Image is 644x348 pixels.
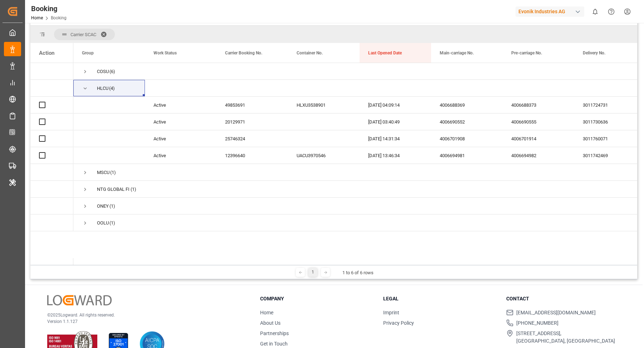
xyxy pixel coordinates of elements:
div: 20129971 [216,113,288,130]
div: HLCU [97,80,108,97]
span: (4) [109,80,115,97]
div: Action [39,50,54,56]
div: 12396640 [216,147,288,164]
a: About Us [260,320,280,326]
div: 4006701908 [431,130,503,147]
div: Press SPACE to select this row. [30,164,73,181]
span: Main-carriage No. [440,50,474,55]
div: Active [145,130,216,147]
h3: Legal [383,295,497,303]
div: [DATE] 04:09:14 [360,97,431,113]
div: 4006694982 [503,147,574,164]
a: Imprint [383,310,399,315]
a: Partnerships [260,330,289,336]
span: [PHONE_NUMBER] [516,319,558,327]
button: Help Center [603,4,619,20]
span: (1) [109,198,115,214]
a: Get in Touch [260,341,288,347]
span: Pre-carriage No. [511,50,542,55]
div: 4006690552 [431,113,503,130]
span: Delivery No. [583,50,605,55]
div: 4006690555 [503,113,574,130]
div: 4006694981 [431,147,503,164]
div: COSU [97,63,109,80]
div: OOLU [97,215,109,231]
div: 1 to 6 of 6 rows [342,269,374,276]
div: Press SPACE to select this row. [30,198,73,214]
span: [STREET_ADDRESS], [GEOGRAPHIC_DATA], [GEOGRAPHIC_DATA] [516,330,615,345]
span: Last Opened Date [368,50,402,55]
span: [EMAIL_ADDRESS][DOMAIN_NAME] [516,309,596,316]
span: Carrier Booking No. [225,50,262,55]
div: Press SPACE to select this row. [30,63,73,80]
div: Active [145,147,216,164]
span: Container No. [297,50,323,55]
div: 4006688369 [431,97,503,113]
span: (1) [131,181,136,198]
div: 1 [308,268,317,277]
h3: Contact [506,295,620,303]
a: Privacy Policy [383,320,414,326]
div: Booking [31,3,67,14]
div: Press SPACE to select this row. [30,214,73,231]
span: Carrier SCAC [70,32,96,37]
div: Press SPACE to select this row. [30,80,73,97]
div: Press SPACE to select this row. [30,147,73,164]
div: 25746324 [216,130,288,147]
div: Press SPACE to select this row. [30,97,73,113]
div: UACU3970546 [288,147,360,164]
span: (6) [109,63,115,80]
div: 4006688373 [503,97,574,113]
span: Group [82,50,94,55]
a: Home [260,310,273,315]
button: show 0 new notifications [587,4,603,20]
h3: Company [260,295,374,303]
div: [DATE] 03:40:49 [360,113,431,130]
span: (1) [109,215,115,231]
p: Version 1.1.127 [47,318,242,325]
div: Press SPACE to select this row. [30,130,73,147]
div: Evonik Industries AG [516,6,584,17]
div: ONEY [97,198,109,214]
a: Home [31,15,43,20]
div: Active [145,113,216,130]
div: Active [145,97,216,113]
div: 4006701914 [503,130,574,147]
div: Press SPACE to select this row. [30,181,73,198]
div: NTG GLOBAL FINLAND OY [97,181,130,198]
button: Evonik Industries AG [516,5,587,18]
span: Work Status [153,50,177,55]
div: [DATE] 13:46:34 [360,147,431,164]
div: 49853691 [216,97,288,113]
p: © 2025 Logward. All rights reserved. [47,312,242,318]
div: MSCU [97,164,109,181]
div: HLXU3538901 [288,97,360,113]
div: [DATE] 14:31:34 [360,130,431,147]
span: (1) [110,164,116,181]
img: Logward Logo [47,295,112,305]
div: Press SPACE to select this row. [30,113,73,130]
